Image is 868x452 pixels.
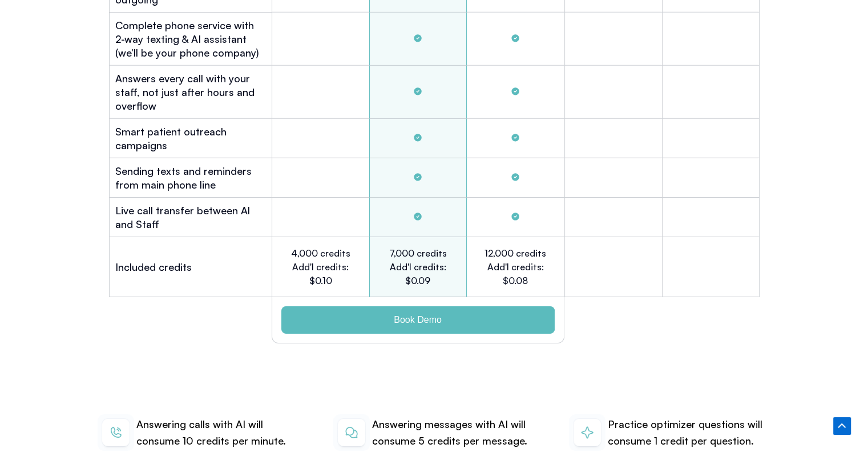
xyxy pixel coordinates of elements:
p: Answering messages with AI will consume 5 credits per message. [372,416,535,450]
p: Practice optimizer questions will consume 1 credit per question. [608,416,770,450]
h2: Smart patient outreach campaigns [115,125,266,152]
h2: 4,000 credits Add'l credits: $0.10 [289,246,352,287]
h2: 7,000 credits Add'l credits: $0.09 [386,246,449,287]
h2: Included credits [115,260,192,274]
h2: 12,000 credits Add'l credits: $0.08 [483,246,547,287]
h2: Sending texts and reminders from main phone line [115,164,266,191]
span: Book Demo [394,315,442,325]
a: Book Demo [281,306,555,334]
h2: Answers every call with your staff, not just after hours and overflow [115,71,266,113]
h2: Complete phone service with 2-way texting & AI assistant (we’ll be your phone company) [115,18,266,59]
h2: Live call transfer between Al and Staff [115,203,266,231]
p: Answering calls with AI will consume 10 credits per minute. [136,416,299,450]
